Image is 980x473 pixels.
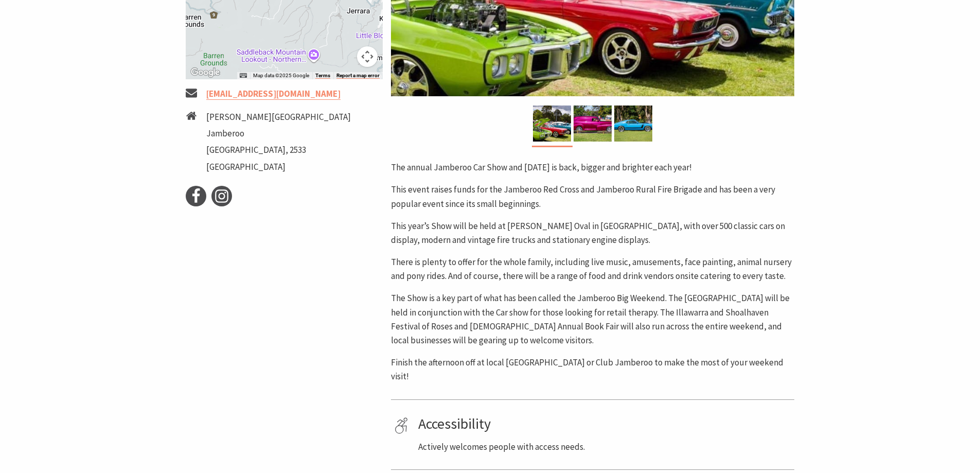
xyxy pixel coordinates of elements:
[391,183,794,211] p: This event raises funds for the Jamberoo Red Cross and Jamberoo Rural Fire Brigade and has been a...
[206,127,351,141] li: Jamberoo
[533,106,571,142] img: Jamberoo Car Show
[418,440,791,454] p: Actively welcomes people with access needs.
[418,415,791,433] h4: Accessibility
[391,255,794,283] p: There is plenty to offer for the whole family, including live music, amusements, face painting, a...
[391,291,794,347] p: The Show is a key part of what has been called the Jamberoo Big Weekend. The [GEOGRAPHIC_DATA] wi...
[188,66,222,79] img: Google
[188,66,222,79] a: Open this area in Google Maps (opens a new window)
[391,161,794,174] p: The annual Jamberoo Car Show and [DATE] is back, bigger and brighter each year!
[391,356,794,383] p: Finish the afternoon off at local [GEOGRAPHIC_DATA] or Club Jamberoo to make the most of your wee...
[357,46,378,67] button: Map camera controls
[206,143,351,157] li: [GEOGRAPHIC_DATA], 2533
[253,73,309,78] span: Map data ©2025 Google
[206,110,351,124] li: [PERSON_NAME][GEOGRAPHIC_DATA]
[614,106,652,142] img: Blue Car
[336,73,380,79] a: Report a map error
[240,72,247,79] button: Keyboard shortcuts
[206,88,341,100] a: [EMAIL_ADDRESS][DOMAIN_NAME]
[206,160,351,174] li: [GEOGRAPHIC_DATA]
[391,219,794,247] p: This year’s Show will be held at [PERSON_NAME] Oval in [GEOGRAPHIC_DATA], with over 500 classic c...
[574,106,612,142] img: Pink Car
[315,73,330,79] a: Terms (opens in new tab)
